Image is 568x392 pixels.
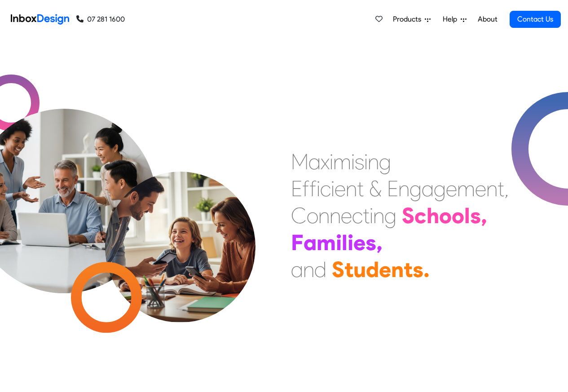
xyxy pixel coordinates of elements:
div: n [373,202,384,229]
div: g [434,175,446,202]
div: n [391,256,404,283]
div: e [335,175,346,202]
a: Products [389,10,434,28]
div: t [344,256,353,283]
div: m [317,229,336,256]
div: a [304,229,317,256]
div: u [353,256,366,283]
div: d [314,256,326,283]
div: m [333,148,351,175]
div: i [348,229,353,256]
div: i [330,148,333,175]
div: e [446,175,457,202]
img: parents_with_child.png [86,134,274,322]
div: d [366,256,379,283]
a: Contact Us [510,11,561,28]
div: c [320,175,331,202]
div: g [379,148,391,175]
div: F [291,229,304,256]
div: h [427,202,439,229]
div: s [355,148,364,175]
div: c [352,202,363,229]
div: f [309,175,317,202]
a: 07 281 1600 [76,14,125,25]
div: a [291,256,303,283]
div: e [341,202,352,229]
div: i [317,175,320,202]
a: Help [439,10,470,28]
div: e [475,175,486,202]
div: , [504,175,509,202]
div: i [351,148,355,175]
div: l [342,229,348,256]
div: n [368,148,379,175]
div: x [321,148,330,175]
div: f [302,175,309,202]
div: E [291,175,302,202]
div: a [308,148,321,175]
div: i [331,175,335,202]
div: t [498,175,504,202]
span: Help [443,14,461,25]
div: M [291,148,308,175]
div: s [413,256,423,283]
div: n [318,202,330,229]
div: C [291,202,307,229]
div: s [470,202,481,229]
div: n [486,175,498,202]
div: n [398,175,409,202]
div: , [481,202,487,229]
div: n [330,202,341,229]
a: About [475,10,500,28]
div: t [357,175,364,202]
div: e [353,229,365,256]
div: g [384,202,396,229]
div: s [365,229,376,256]
div: g [409,175,422,202]
div: S [332,256,344,283]
div: t [404,256,413,283]
div: i [370,202,373,229]
div: . [423,256,430,283]
span: Products [393,14,425,25]
div: n [303,256,314,283]
div: i [364,148,368,175]
div: o [439,202,452,229]
div: l [464,202,470,229]
div: o [452,202,464,229]
div: & [369,175,382,202]
div: c [414,202,427,229]
div: t [363,202,370,229]
div: S [402,202,414,229]
div: Maximising Efficient & Engagement, Connecting Schools, Families, and Students. [291,148,509,283]
div: o [307,202,318,229]
div: a [422,175,434,202]
div: E [387,175,398,202]
div: e [379,256,391,283]
div: n [346,175,357,202]
div: , [376,229,383,256]
div: m [457,175,475,202]
div: i [336,229,342,256]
